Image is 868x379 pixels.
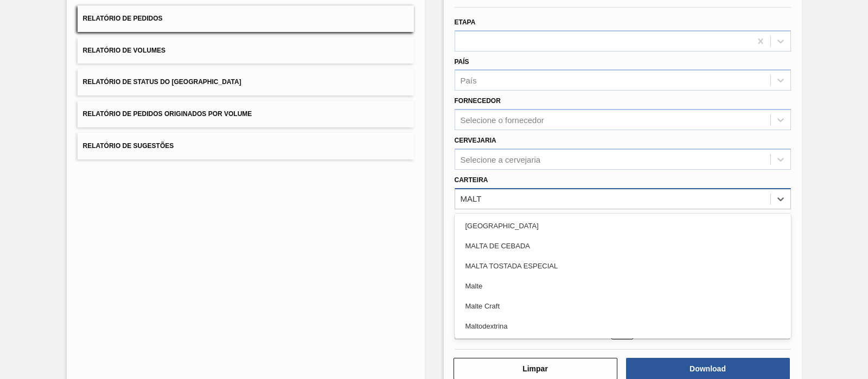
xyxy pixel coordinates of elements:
[78,5,414,32] button: Relatório de Pedidos
[455,216,791,236] div: [GEOGRAPHIC_DATA]
[461,155,541,164] div: Selecione a cervejaria
[455,18,476,26] label: Etapa
[78,69,414,95] button: Relatório de Status do [GEOGRAPHIC_DATA]
[455,137,496,144] label: Cervejaria
[83,15,163,22] span: Relatório de Pedidos
[455,296,791,316] div: Malte Craft
[455,176,488,184] label: Carteira
[83,110,252,118] span: Relatório de Pedidos Originados por Volume
[461,76,477,85] div: País
[83,47,165,54] span: Relatório de Volumes
[455,316,791,336] div: Maltodextrina
[461,115,544,125] div: Selecione o fornecedor
[78,101,414,127] button: Relatório de Pedidos Originados por Volume
[83,78,241,86] span: Relatório de Status do [GEOGRAPHIC_DATA]
[455,256,791,276] div: MALTA TOSTADA ESPECIAL
[455,97,501,105] label: Fornecedor
[78,37,414,64] button: Relatório de Volumes
[455,58,469,66] label: País
[455,236,791,256] div: MALTA DE CEBADA
[455,276,791,296] div: Malte
[83,142,174,150] span: Relatório de Sugestões
[78,133,414,159] button: Relatório de Sugestões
